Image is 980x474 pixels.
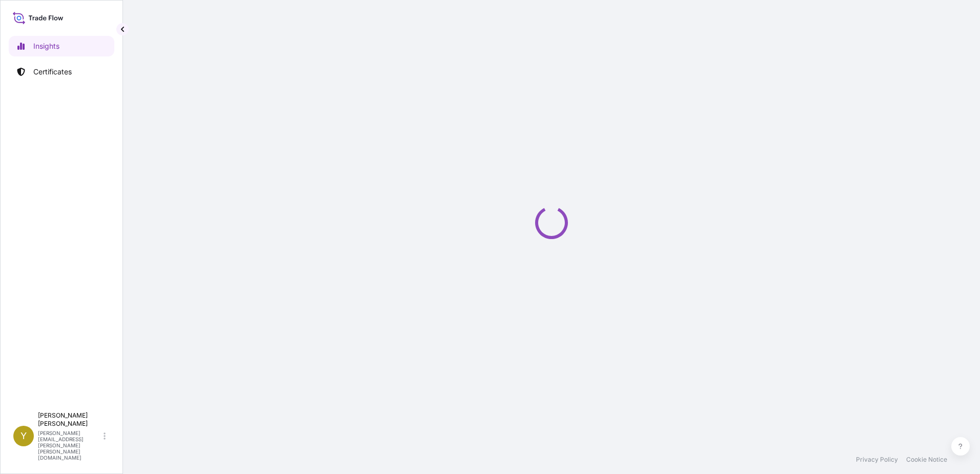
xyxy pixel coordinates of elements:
a: Certificates [9,62,114,82]
p: [PERSON_NAME][EMAIL_ADDRESS][PERSON_NAME][PERSON_NAME][DOMAIN_NAME] [38,430,101,461]
p: Insights [33,41,59,51]
p: Certificates [33,67,72,77]
a: Insights [9,36,114,56]
a: Privacy Policy [856,456,898,464]
a: Cookie Notice [906,456,947,464]
p: [PERSON_NAME] [PERSON_NAME] [38,411,101,428]
span: Y [21,431,27,441]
